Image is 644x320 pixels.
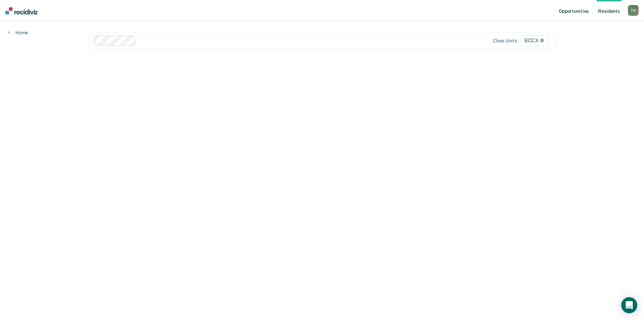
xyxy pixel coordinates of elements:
span: BCCX [520,35,548,46]
div: Open Intercom Messenger [621,297,637,313]
div: Clear units [493,38,517,44]
img: Recidiviz [5,7,38,14]
a: Home [8,30,28,36]
button: TK [628,5,639,16]
div: T K [628,5,639,16]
